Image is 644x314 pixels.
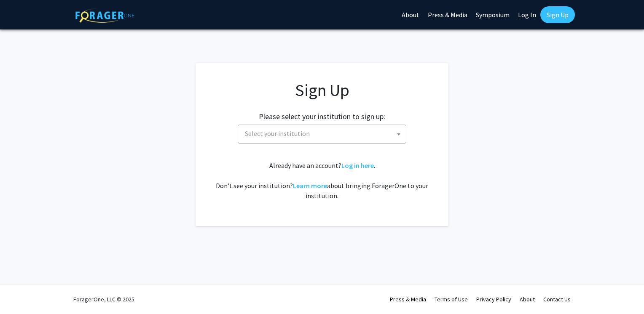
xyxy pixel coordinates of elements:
img: ForagerOne Logo [75,8,134,23]
h2: Please select your institution to sign up: [259,112,385,121]
span: Select your institution [245,129,310,138]
a: Terms of Use [435,295,468,303]
h1: Sign Up [212,80,432,100]
div: Already have an account? . Don't see your institution? about bringing ForagerOne to your institut... [212,160,432,201]
a: Privacy Policy [476,295,511,303]
a: Sign Up [540,6,575,23]
span: Select your institution [241,125,406,142]
a: Contact Us [543,295,571,303]
a: Learn more about bringing ForagerOne to your institution [293,181,327,190]
a: Press & Media [390,295,426,303]
a: Log in here [341,161,374,170]
div: ForagerOne, LLC © 2025 [73,285,134,314]
span: Select your institution [238,125,406,144]
a: About [520,295,535,303]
